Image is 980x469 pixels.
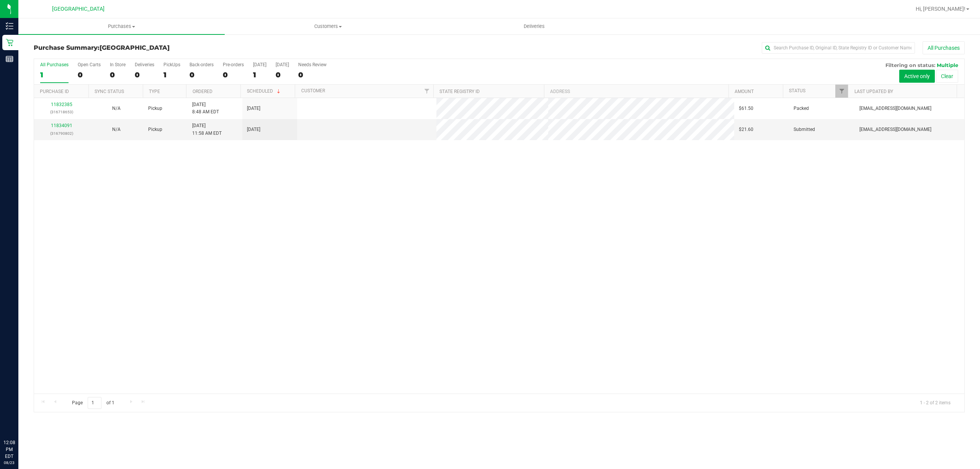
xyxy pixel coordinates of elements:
inline-svg: Inventory [6,22,13,30]
div: 0 [223,70,244,79]
a: Purchase ID [40,89,69,94]
div: 1 [163,70,180,79]
a: Deliveries [431,18,637,34]
span: Hi, [PERSON_NAME]! [916,6,965,12]
p: 08/23 [3,460,15,466]
inline-svg: Retail [6,39,13,46]
div: Deliveries [135,62,154,67]
span: [GEOGRAPHIC_DATA] [100,44,170,51]
span: Not Applicable [112,106,121,111]
div: 0 [135,70,154,79]
a: Filter [835,85,848,98]
span: $61.50 [739,105,753,112]
a: Customers [225,18,431,34]
a: State Registry ID [439,89,480,94]
div: 0 [78,70,101,79]
a: Ordered [193,89,212,94]
a: Sync Status [95,89,124,94]
div: 0 [110,70,126,79]
span: Not Applicable [112,127,121,132]
p: (316790802) [39,130,84,137]
div: Open Carts [78,62,101,67]
p: (316718653) [39,108,84,116]
a: Status [789,88,805,93]
a: Customer [301,88,325,93]
div: [DATE] [276,62,289,67]
span: Purchases [18,23,225,30]
span: 1 - 2 of 2 items [914,397,957,409]
a: Purchases [18,18,225,34]
button: N/A [112,105,121,112]
span: [DATE] 8:48 AM EDT [192,101,219,116]
a: Last Updated By [854,89,893,94]
span: Pickup [148,105,162,112]
div: PickUps [163,62,180,67]
a: Filter [421,85,433,98]
span: [DATE] 11:58 AM EDT [192,122,222,137]
div: Needs Review [298,62,327,67]
th: Address [544,85,728,98]
p: 12:08 PM EDT [3,439,15,460]
button: Clear [936,70,958,83]
input: Search Purchase ID, Original ID, State Registry ID or Customer Name... [762,42,915,54]
span: Multiple [937,62,958,68]
button: Active only [899,70,935,83]
button: All Purchases [923,41,965,54]
a: Scheduled [247,88,282,94]
span: Pickup [148,126,162,133]
span: [GEOGRAPHIC_DATA] [52,6,105,12]
span: Deliveries [513,23,555,30]
div: All Purchases [40,62,69,67]
span: [EMAIL_ADDRESS][DOMAIN_NAME] [859,105,931,112]
div: In Store [110,62,126,67]
iframe: Resource center unread badge [23,407,32,416]
inline-svg: Reports [6,55,13,63]
span: [DATE] [247,126,260,133]
a: 11832385 [51,102,72,107]
div: [DATE] [253,62,266,67]
span: Customers [225,23,431,30]
span: Page of 1 [65,397,121,409]
div: Pre-orders [223,62,244,67]
span: [EMAIL_ADDRESS][DOMAIN_NAME] [859,126,931,133]
div: 0 [189,70,214,79]
a: Type [149,89,160,94]
button: N/A [112,126,121,133]
div: 0 [298,70,327,79]
h3: Purchase Summary: [34,44,344,51]
a: Amount [735,89,754,94]
div: Back-orders [189,62,214,67]
div: 1 [40,70,69,79]
span: Packed [794,105,809,112]
span: Filtering on status: [885,62,935,68]
span: Submitted [794,126,815,133]
iframe: Resource center [8,408,31,431]
a: 11834091 [51,123,72,128]
span: $21.60 [739,126,753,133]
span: [DATE] [247,105,260,112]
div: 1 [253,70,266,79]
div: 0 [276,70,289,79]
input: 1 [88,397,101,409]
